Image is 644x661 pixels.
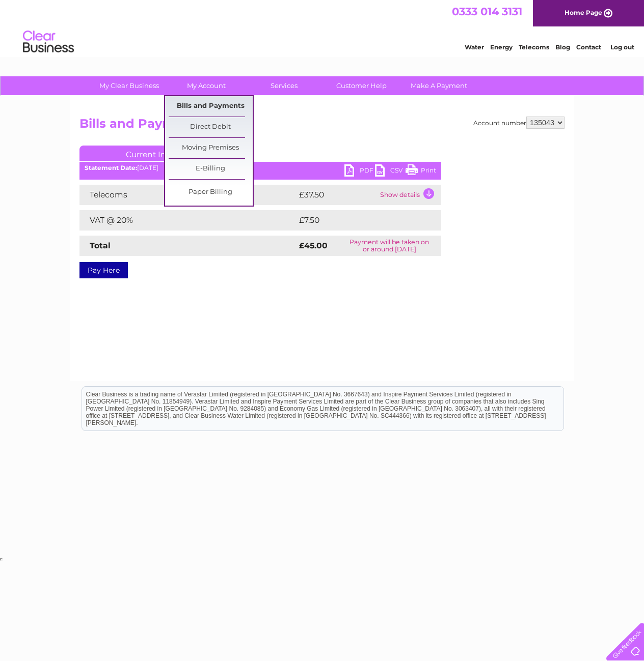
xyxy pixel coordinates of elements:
[79,146,232,161] a: Current Invoice
[375,164,406,179] a: CSV
[473,117,565,129] div: Account number
[169,182,253,203] a: Paper Billing
[90,241,111,250] strong: Total
[169,96,253,117] a: Bills and Payments
[85,164,137,171] b: Statement Date:
[319,76,404,95] a: Customer Help
[406,164,436,179] a: Print
[82,6,563,49] div: Clear Business is a trading name of Verastar Limited (registered in [GEOGRAPHIC_DATA] No. 3667643...
[555,43,570,51] a: Blog
[169,138,253,158] a: Moving Premises
[378,185,441,205] td: Show details
[165,76,249,95] a: My Account
[397,76,481,95] a: Make A Payment
[79,210,297,231] td: VAT @ 20%
[87,76,171,95] a: My Clear Business
[79,164,441,171] div: [DATE]
[169,159,253,179] a: E-Billing
[338,236,441,256] td: Payment will be taken on or around [DATE]
[519,43,549,51] a: Telecoms
[452,5,522,18] a: 0333 014 3131
[344,164,375,179] a: PDF
[297,185,378,205] td: £37.50
[22,26,74,58] img: logo.png
[242,76,326,95] a: Services
[299,241,328,250] strong: £45.00
[79,185,297,205] td: Telecoms
[297,210,417,231] td: £7.50
[490,43,513,51] a: Energy
[576,43,601,51] a: Contact
[610,43,634,51] a: Log out
[79,262,128,278] a: Pay Here
[465,43,484,51] a: Water
[79,117,565,136] h2: Bills and Payments
[169,117,253,137] a: Direct Debit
